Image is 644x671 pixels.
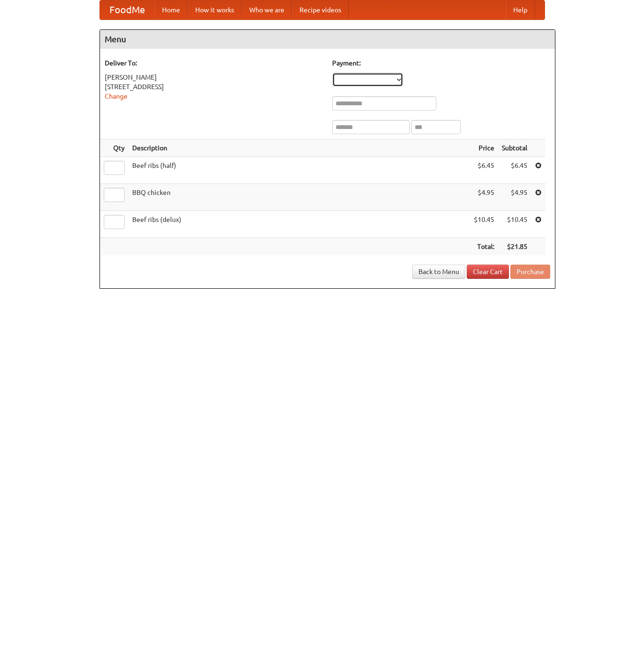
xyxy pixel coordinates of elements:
td: BBQ chicken [128,184,470,211]
th: Total: [470,238,498,256]
a: Home [154,0,188,19]
a: Change [105,92,127,100]
th: $21.85 [498,238,531,256]
th: Qty [100,139,128,157]
td: $6.45 [498,157,531,184]
td: Beef ribs (delux) [128,211,470,238]
a: Recipe videos [292,0,349,19]
h5: Payment: [332,58,550,68]
td: $10.45 [498,211,531,238]
td: $4.95 [470,184,498,211]
h5: Deliver To: [105,58,323,68]
a: Help [506,0,535,19]
a: Back to Menu [412,265,465,279]
a: Who we are [242,0,292,19]
button: Purchase [510,265,550,279]
div: [PERSON_NAME] [105,73,323,82]
th: Price [470,139,498,157]
a: FoodMe [100,0,154,19]
th: Description [128,139,470,157]
th: Subtotal [498,139,531,157]
div: [STREET_ADDRESS] [105,82,323,92]
td: $6.45 [470,157,498,184]
td: Beef ribs (half) [128,157,470,184]
h4: Menu [100,30,555,49]
td: $4.95 [498,184,531,211]
a: How it works [188,0,242,19]
td: $10.45 [470,211,498,238]
a: Clear Cart [467,265,509,279]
